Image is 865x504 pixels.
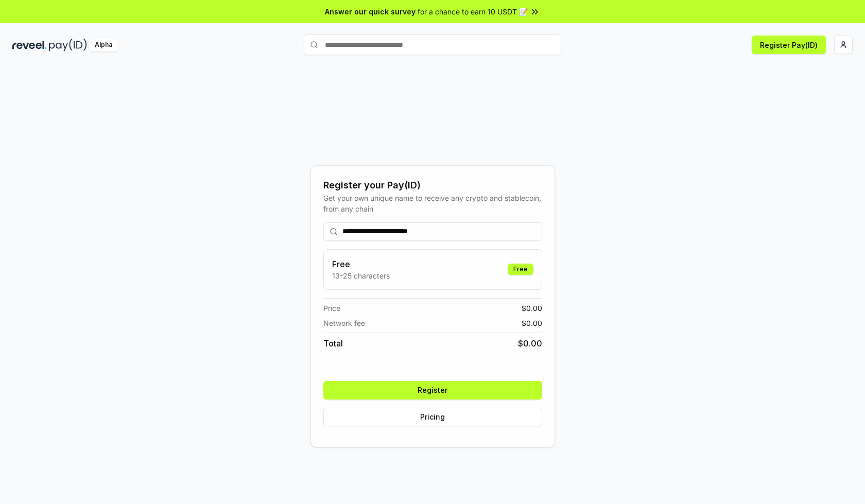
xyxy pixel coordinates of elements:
img: reveel_dark [12,39,47,51]
button: Register [323,381,542,399]
span: Network fee [323,318,365,328]
p: 13-25 characters [332,270,390,281]
span: for a chance to earn 10 USDT 📝 [418,6,528,17]
span: $ 0.00 [522,318,542,328]
span: Answer our quick survey [325,6,416,17]
h3: Free [332,258,390,270]
div: Register your Pay(ID) [323,178,542,193]
button: Pricing [323,408,542,426]
div: Get your own unique name to receive any crypto and stablecoin, from any chain [323,193,542,214]
div: Alpha [89,39,118,51]
span: Price [323,303,340,314]
span: $ 0.00 [518,337,542,350]
span: Total [323,337,343,350]
span: $ 0.00 [522,303,542,314]
div: Free [508,264,533,275]
img: pay_id [49,39,87,51]
button: Register Pay(ID) [752,36,826,54]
